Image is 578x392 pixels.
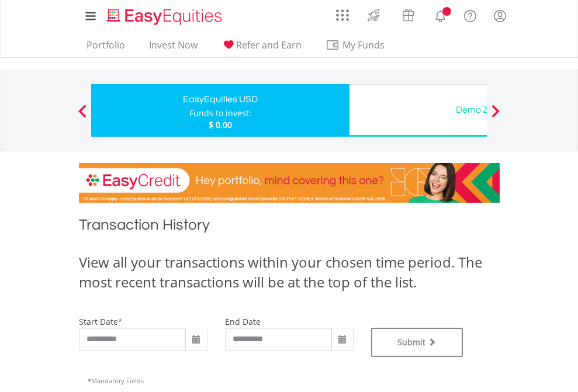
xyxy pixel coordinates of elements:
[399,6,418,25] img: vouchers-v2.svg
[82,39,130,57] a: Portfolio
[144,39,202,57] a: Invest Now
[371,328,463,357] button: Submit
[98,91,342,107] div: EasyEquities USD
[189,107,251,119] div: Funds to invest:
[225,316,261,327] label: end date
[71,110,94,122] button: Previous
[364,6,383,25] img: thrive-v2.svg
[326,37,402,53] span: My Funds
[425,3,455,26] a: Notifications
[336,9,349,22] img: grid-menu-icon.svg
[328,3,357,22] a: AppsGrid
[217,39,306,57] a: Refer and Earn
[88,376,144,385] span: Mandatory Fields
[79,252,500,293] div: View all your transactions within your chosen time period. The most recent transactions will be a...
[105,7,227,26] img: EasyEquities_Logo.png
[79,316,118,327] label: start date
[209,119,232,130] span: $ 0.00
[102,3,227,26] a: Home page
[391,3,425,25] a: Vouchers
[485,3,515,29] a: My Profile
[79,214,500,241] h1: Transaction History
[79,163,500,203] img: EasyCredit Promotion Banner
[484,110,507,122] button: Next
[236,39,302,51] span: Refer and Earn
[455,3,485,26] a: FAQ's and Support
